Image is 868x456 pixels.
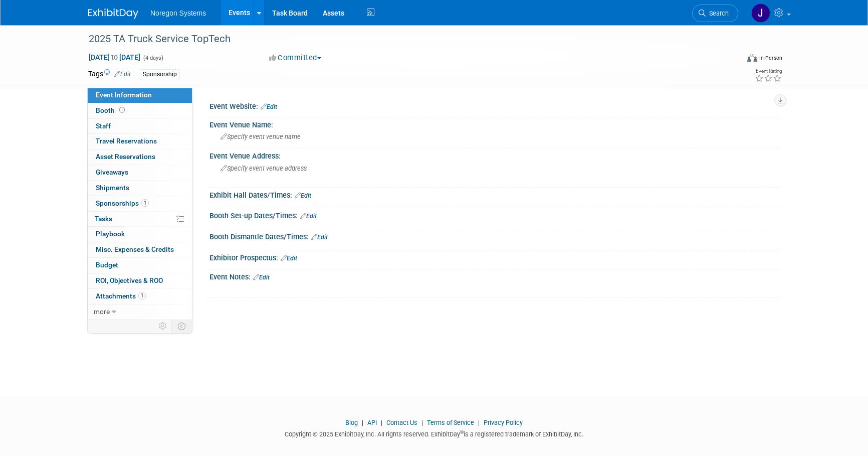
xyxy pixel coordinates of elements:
[150,9,206,17] span: Noregon Systems
[747,54,757,62] img: Format-Inperson.png
[692,5,738,22] a: Search
[96,184,129,192] span: Shipments
[759,54,782,62] div: In-Person
[154,320,172,333] td: Personalize Event Tab Strip
[96,276,163,284] span: ROI, Objectives & ROO
[88,242,192,257] a: Misc. Expenses & Credits
[138,292,146,299] span: 1
[367,419,377,426] a: API
[96,199,149,207] span: Sponsorships
[117,106,127,114] span: Booth not reserved yet
[261,103,277,110] a: Edit
[300,213,317,220] a: Edit
[142,55,163,61] span: (4 days)
[386,419,417,426] a: Contact Us
[253,274,270,281] a: Edit
[755,69,782,74] div: Event Rating
[88,119,192,134] a: Staff
[460,429,464,435] sup: ®
[209,148,780,161] div: Event Venue Address:
[96,168,128,176] span: Giveaways
[141,199,149,207] span: 1
[88,165,192,180] a: Giveaways
[221,133,301,140] span: Specify event venue name
[266,53,325,63] button: Committed
[311,234,328,241] a: Edit
[88,289,192,304] a: Attachments1
[706,10,729,17] span: Search
[209,269,780,282] div: Event Notes:
[476,419,482,426] span: |
[221,165,307,172] span: Specify event venue address
[484,419,523,426] a: Privacy Policy
[88,53,141,62] span: [DATE] [DATE]
[96,106,127,114] span: Booth
[359,419,366,426] span: |
[96,137,157,145] span: Travel Reservations
[85,30,723,48] div: 2025 TA Truck Service TopTech
[209,208,780,221] div: Booth Set-up Dates/Times:
[427,419,474,426] a: Terms of Service
[94,308,110,316] span: more
[88,9,138,19] img: ExhibitDay
[88,134,192,149] a: Travel Reservations
[209,229,780,242] div: Booth Dismantle Dates/Times:
[88,88,192,103] a: Event Information
[96,261,118,269] span: Budget
[96,245,174,253] span: Misc. Expenses & Credits
[209,117,780,130] div: Event Venue Name:
[88,103,192,118] a: Booth
[96,91,152,99] span: Event Information
[88,69,131,80] td: Tags
[88,227,192,242] a: Playbook
[95,215,112,223] span: Tasks
[209,188,780,201] div: Exhibit Hall Dates/Times:
[88,273,192,288] a: ROI, Objectives & ROO
[96,122,111,130] span: Staff
[88,305,192,320] a: more
[419,419,425,426] span: |
[110,53,119,61] span: to
[114,71,131,78] a: Edit
[88,212,192,227] a: Tasks
[88,196,192,211] a: Sponsorships1
[96,292,146,300] span: Attachments
[295,192,311,199] a: Edit
[751,4,770,23] img: Johana Gil
[88,181,192,196] a: Shipments
[209,250,780,263] div: Exhibitor Prospectus:
[281,255,297,262] a: Edit
[140,69,180,80] div: Sponsorship
[172,320,192,333] td: Toggle Event Tabs
[378,419,385,426] span: |
[96,230,125,238] span: Playbook
[679,52,782,67] div: Event Format
[88,258,192,273] a: Budget
[345,419,358,426] a: Blog
[209,99,780,112] div: Event Website:
[88,149,192,165] a: Asset Reservations
[96,153,155,161] span: Asset Reservations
